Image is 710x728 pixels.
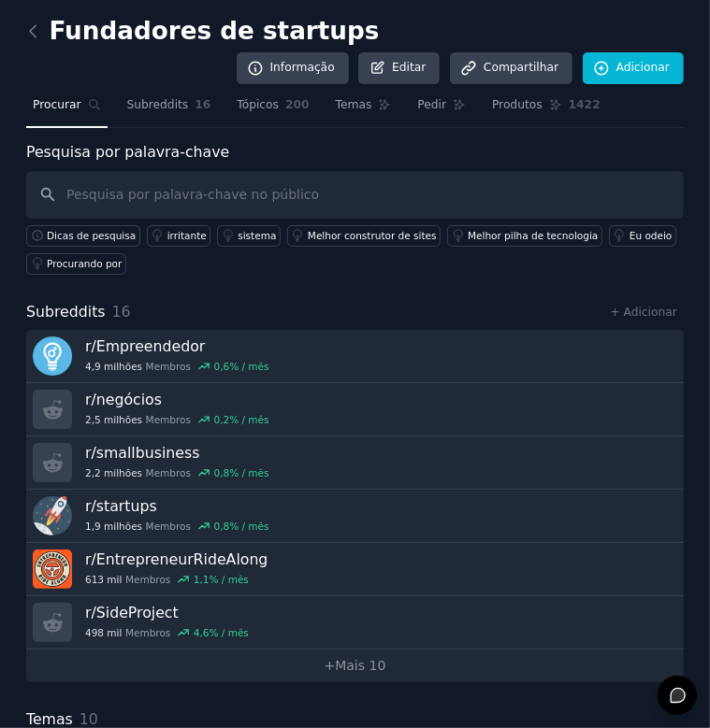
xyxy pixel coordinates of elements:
a: r/startups1,9 milhõesMembros0,8% / mês [26,490,684,543]
font: Mais 10 [335,658,385,673]
span: Pedir [417,97,446,114]
div: 4,6% / mês [194,626,249,639]
a: Eu odeio [609,225,676,247]
a: + Adicionar [611,306,677,319]
a: Melhor construtor de sites [287,225,441,247]
font: Fundadores de startups [50,17,380,47]
div: 0,6% / mês [214,360,269,373]
span: Procurar [33,97,81,114]
a: Procurando por [26,253,126,275]
div: Melhor construtor de sites [308,229,437,242]
a: Compartilhar [450,52,572,84]
h3: r/ smallbusiness [85,443,269,463]
font: Membros [125,573,170,586]
div: Procurando por [47,257,122,270]
span: Produtos [492,97,543,114]
a: irritante [147,225,211,247]
a: Melhor pilha de tecnologia [447,225,602,247]
a: Tópicos200 [230,91,315,129]
span: 16 [195,97,210,114]
div: 0,8% / mês [214,520,269,533]
a: Informação [237,52,349,84]
span: 4,9 milhões [85,360,142,373]
div: 0,2% / mês [214,413,269,426]
img: Empresário [33,336,72,376]
h3: r/ startups [85,496,269,516]
font: Membros [146,520,191,533]
img: EmpreendedorRideAlong [33,550,72,589]
span: 1,9 milhões [85,520,142,533]
font: Informação [270,60,335,77]
span: Subreddits [26,301,106,324]
a: Adicionar [583,52,684,84]
span: 10 [80,710,98,728]
span: 613 mil [85,573,122,586]
div: 1,1% / mês [194,573,249,586]
a: +Mais 10 [26,649,684,682]
img: Startups [33,496,72,535]
h3: r/Empreendedor [85,336,269,356]
span: Temas [336,97,372,114]
h3: r/ EntrepreneurRideAlong [85,550,268,569]
h3: r/ SideProject [85,603,249,622]
h3: r/negócios [85,390,269,409]
span: 16 [112,303,131,321]
div: irritante [167,229,207,242]
a: r/negócios2,5 milhõesMembros0,2% / mês [26,383,684,436]
font: Adicionar [616,60,670,77]
div: Eu odeio [630,229,673,242]
span: 2,5 milhões [85,413,142,426]
a: Editar [358,52,440,84]
font: Compartilhar [484,60,558,77]
div: 0,8% / mês [214,466,269,479]
span: Tópicos [237,97,279,114]
button: Dicas de pesquisa [26,225,140,247]
font: Membros [146,360,191,373]
a: sistema [217,225,281,247]
a: r/EntrepreneurRideAlong613 milMembros1,1% / mês [26,543,684,596]
div: sistema [238,229,276,242]
a: Procurar [26,91,108,129]
font: Membros [146,466,191,479]
label: Pesquisa por palavra-chave [26,143,229,161]
font: Membros [125,626,170,639]
a: r/Empreendedor4,9 milhõesMembros0,6% / mês [26,330,684,383]
font: Editar [392,60,426,77]
span: 498 mil [85,626,122,639]
input: Pesquisa por palavra-chave no público [26,171,684,219]
a: r/smallbusiness2,2 milhõesMembros0,8% / mês [26,436,684,490]
a: Temas [329,91,398,129]
span: Dicas de pesquisa [47,229,136,242]
span: 2,2 milhões [85,466,142,479]
span: 1422 [569,97,601,114]
font: Membros [146,413,191,426]
span: Subreddits [127,97,189,114]
a: r/SideProject498 milMembros4,6% / mês [26,596,684,649]
span: 200 [285,97,310,114]
a: Pedir [411,91,472,129]
a: Subreddits16 [121,91,218,129]
a: Produtos1422 [485,91,607,129]
div: Melhor pilha de tecnologia [468,229,598,242]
